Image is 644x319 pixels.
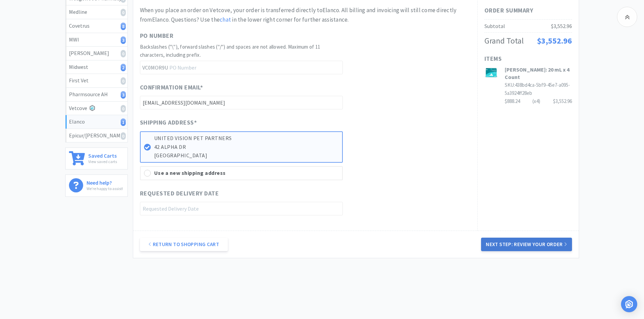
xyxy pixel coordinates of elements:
[88,151,117,158] h6: Saved Carts
[66,129,127,142] a: Epicur/[PERSON_NAME]0
[66,5,127,19] a: Medline0
[140,238,228,251] a: Return to Shopping Cart
[65,148,128,169] a: Saved CartsView saved carts
[484,66,498,79] img: 4ddbc09d92594ce685731c9ea7de43fb.jpg
[121,50,126,57] i: 0
[66,60,127,74] a: Midwest2
[140,202,343,215] input: Requested Delivery Date
[140,44,320,58] span: Backslashes ("\"), forward slashes ("/") and spaces are not allowed. Maximum of 11 characters, in...
[66,115,127,129] a: Elanco1
[154,151,339,160] p: [GEOGRAPHIC_DATA]
[66,74,127,88] a: First Vet0
[66,47,127,60] a: [PERSON_NAME]0
[532,97,540,105] div: (x 4 )
[481,238,572,251] button: Next Step: Review Your Order
[484,54,572,64] h1: Items
[87,178,123,185] h6: Need help?
[66,19,127,33] a: Covetrus8
[551,23,572,29] span: $3,552.96
[484,6,572,16] h1: Order Summary
[140,189,219,198] span: Requested Delivery Date
[220,16,231,23] a: chat
[69,8,124,17] div: Medline
[621,296,637,312] div: Open Intercom Messenger
[88,158,117,165] p: View saved carts
[505,82,570,96] span: SKU: 438bd4ca-5bf9-45e7-a095-5a3924ff28eb
[121,77,126,85] i: 0
[66,88,127,102] a: Pharmsource AH3
[140,31,174,41] span: PO Number
[140,6,471,24] div: When you place an order on Vetcove, your order is transferred directly to Elanco . All billing an...
[505,97,572,105] div: $888.24
[121,9,126,16] i: 0
[484,22,505,31] div: Subtotal
[69,131,124,140] div: Epicur/[PERSON_NAME]
[87,185,123,192] p: We're happy to assist!
[140,118,197,128] span: Shipping Address *
[69,117,124,126] div: Elanco
[505,66,572,81] h3: [PERSON_NAME]: 20 mL x 4 Count
[69,49,124,58] div: [PERSON_NAME]
[140,83,203,92] span: Confirmation Email *
[69,63,124,72] div: Midwest
[154,134,339,143] p: UNITED VISION PET PARTNERS
[121,118,126,126] i: 1
[121,132,126,140] i: 0
[484,34,524,47] div: Grand Total
[121,105,126,112] i: 0
[69,35,124,44] div: MWI
[121,23,126,30] i: 8
[69,90,124,99] div: Pharmsource AH
[553,97,572,105] div: $3,552.96
[69,104,124,113] div: Vetcove
[140,61,169,74] span: VC0MOR9U
[154,169,339,178] div: Use a new shipping address
[121,64,126,71] i: 2
[121,91,126,99] i: 3
[140,61,343,74] input: PO Number
[537,35,572,46] span: $3,552.96
[154,143,339,152] p: 42 ALPHA DR
[66,102,127,115] a: Vetcove0
[140,96,343,109] input: Confirmation Email
[66,33,127,47] a: MWI3
[69,76,124,85] div: First Vet
[69,22,124,30] div: Covetrus
[121,36,126,44] i: 3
